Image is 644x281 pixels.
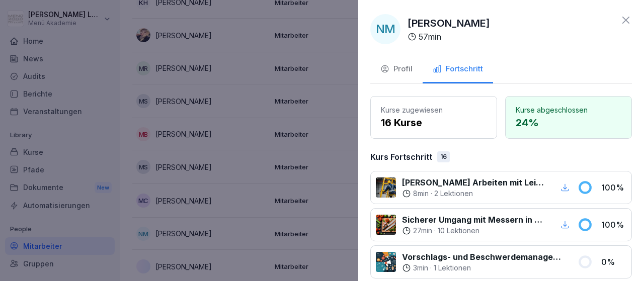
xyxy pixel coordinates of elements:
[601,181,626,194] p: 100 %
[370,14,400,44] div: NM
[433,63,483,75] div: Fortschritt
[402,189,546,199] div: ·
[402,226,546,236] div: ·
[516,105,621,115] p: Kurse abgeschlossen
[381,105,487,115] p: Kurse zugewiesen
[380,63,413,75] div: Profil
[408,16,490,31] p: [PERSON_NAME]
[437,151,450,162] div: 16
[402,251,566,263] p: Vorschlags- und Beschwerdemanagement bei Menü 2000
[516,115,621,130] p: 24 %
[434,189,473,199] p: 2 Lektionen
[370,56,423,83] button: Profil
[381,115,487,130] p: 16 Kurse
[413,189,429,199] p: 8 min
[434,263,471,273] p: 1 Lektionen
[370,151,432,163] p: Kurs Fortschritt
[413,263,428,273] p: 3 min
[438,226,479,236] p: 10 Lektionen
[402,214,546,226] p: Sicherer Umgang mit Messern in Küchen
[402,176,546,189] p: [PERSON_NAME] Arbeiten mit Leitern und Tritten
[419,31,441,43] p: 57 min
[601,256,626,268] p: 0 %
[413,226,432,236] p: 27 min
[601,219,626,231] p: 100 %
[423,56,493,83] button: Fortschritt
[402,263,566,273] div: ·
